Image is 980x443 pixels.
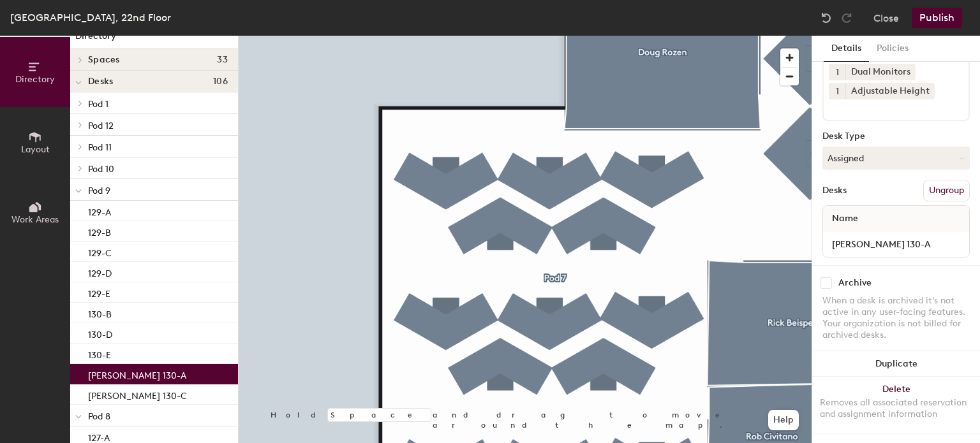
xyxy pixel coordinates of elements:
span: 1 [836,85,839,98]
p: [PERSON_NAME] 130-A [88,367,186,381]
input: Unnamed desk [826,235,967,253]
span: Layout [21,144,50,155]
button: Details [824,36,869,62]
img: Undo [820,11,833,24]
p: 130-B [88,305,112,320]
span: Name [826,207,865,230]
span: Work Areas [11,214,59,225]
p: 129-C [88,244,112,259]
button: Policies [869,36,916,62]
button: DeleteRemoves all associated reservation and assignment information [812,377,980,433]
p: 129-B [88,224,111,238]
img: Redo [840,11,853,24]
p: 130-E [88,346,111,361]
span: Pod 11 [88,142,112,153]
span: 1 [836,66,839,79]
div: [GEOGRAPHIC_DATA], 22nd Floor [10,10,171,25]
div: Dual Monitors [845,64,916,80]
p: 130-D [88,326,112,340]
span: Desks [88,76,113,87]
p: 129-D [88,265,112,279]
span: 33 [217,55,228,65]
div: Removes all associated reservation and assignment information [820,397,972,420]
span: Pod 8 [88,411,110,422]
h1: Directory [70,29,238,49]
div: Desk Type [822,131,970,142]
button: Ungroup [923,180,970,201]
button: Close [873,8,899,28]
span: Pod 1 [88,99,108,110]
p: 129-A [88,203,111,218]
button: Assigned [822,147,970,170]
p: [PERSON_NAME] 130-C [88,387,187,402]
div: When a desk is archived it's not active in any user-facing features. Your organization is not bil... [822,295,970,341]
span: Pod 9 [88,185,110,196]
button: Help [768,410,799,430]
span: Spaces [88,55,120,65]
span: Pod 12 [88,120,114,131]
span: 106 [213,76,228,87]
span: Directory [15,74,55,85]
button: 1 [829,83,845,99]
button: Publish [912,8,962,28]
div: Desks [822,185,847,196]
p: 129-E [88,285,110,300]
span: Pod 10 [88,164,114,175]
button: 1 [829,64,845,80]
button: Duplicate [812,351,980,377]
div: Archive [838,278,872,288]
div: Adjustable Height [845,83,935,99]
